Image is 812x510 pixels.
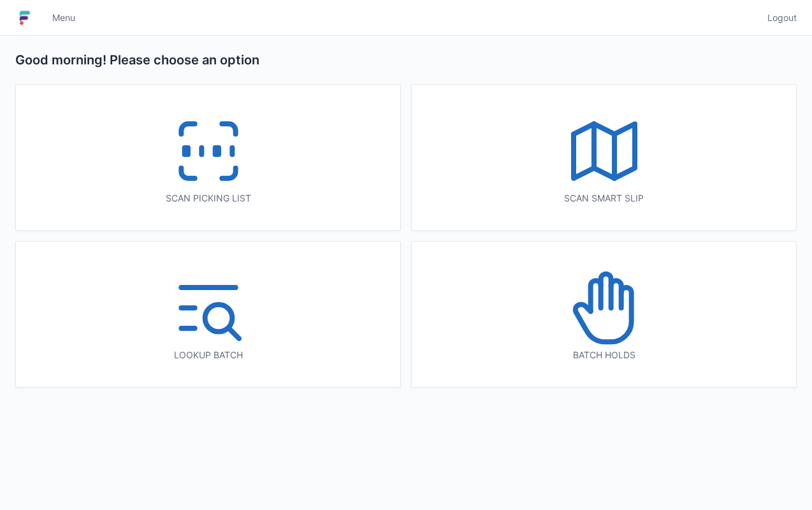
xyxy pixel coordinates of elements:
[15,51,797,69] h2: Good morning! Please choose an option
[45,6,83,29] a: Menu
[760,6,797,29] a: Logout
[411,241,797,388] a: Batch holds
[15,84,401,231] a: Scan picking list
[411,84,797,231] a: Scan smart slip
[52,11,75,24] span: Menu
[767,11,797,24] span: Logout
[15,241,401,388] a: Lookup batch
[15,8,34,28] img: logo-small.jpg
[41,192,375,205] div: Scan picking list
[437,349,771,361] div: Batch holds
[41,349,375,361] div: Lookup batch
[437,192,771,205] div: Scan smart slip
